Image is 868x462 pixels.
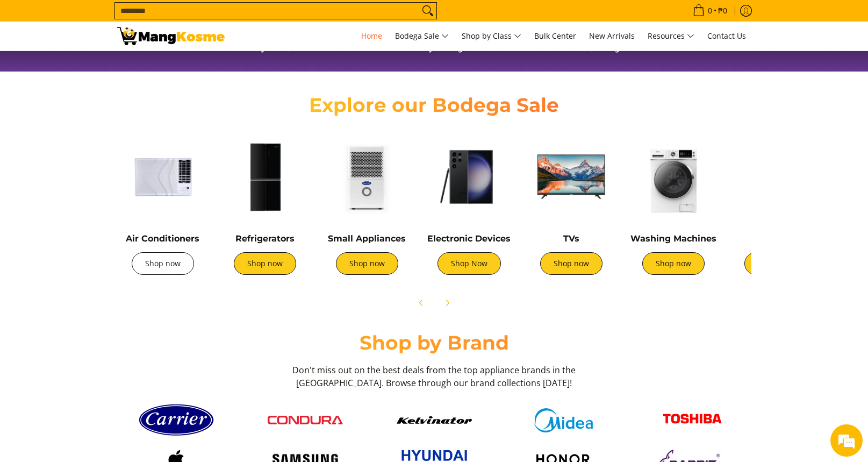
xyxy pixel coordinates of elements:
h3: Don't miss out on the best deals from the top appliance brands in the [GEOGRAPHIC_DATA]. Browse t... [289,364,579,389]
a: Bulk Center [529,22,582,51]
span: Shop by Class [462,30,521,43]
a: Shop now [642,252,705,275]
a: Refrigerators [235,233,295,244]
img: Cookers [730,131,821,223]
img: Kelvinator button 9a26f67e caed 448c 806d e01e406ddbdc [397,416,472,424]
img: Refrigerators [219,131,311,223]
span: ₱0 [716,7,729,15]
a: TVs [563,233,579,244]
img: Midea logo 405e5d5e af7e 429b b899 c48f4df307b6 [526,408,601,432]
span: New Arrivals [589,31,635,41]
img: Carrier logo 1 98356 9b90b2e1 0bd1 49ad 9aa2 9ddb2e94a36b [139,400,214,440]
a: Shop now [336,252,398,275]
nav: Main Menu [235,22,751,51]
h2: Explore our Bodega Sale [278,93,590,117]
span: Bodega Sale [395,30,449,43]
a: Shop Now [437,252,501,275]
a: Midea logo 405e5d5e af7e 429b b899 c48f4df307b6 [504,408,622,432]
a: Home [356,22,388,51]
span: Home [361,31,382,41]
a: Bodega Sale [390,22,454,51]
a: New Arrivals [584,22,640,51]
a: Shop now [132,252,194,275]
a: Air Conditioners [126,233,199,244]
span: Contact Us [707,31,746,41]
a: Shop now [744,252,807,275]
a: Kelvinator button 9a26f67e caed 448c 806d e01e406ddbdc [375,416,493,424]
a: Contact Us [702,22,751,51]
img: Washing Machines [628,131,719,223]
a: Shop now [234,252,296,275]
a: Carrier logo 1 98356 9b90b2e1 0bd1 49ad 9aa2 9ddb2e94a36b [117,400,235,440]
img: Electronic Devices [424,131,515,223]
img: Mang Kosme: Your Home Appliances Warehouse Sale Partner! [117,27,225,45]
a: Shop by Class [456,22,527,51]
span: Resources [648,30,694,43]
button: Search [419,3,436,19]
a: Washing Machines [630,233,716,244]
a: Shop now [540,252,602,275]
span: • [690,5,730,17]
button: Previous [410,291,433,315]
img: Condura logo red [268,416,343,424]
a: Resources [642,22,700,51]
a: Toshiba logo [633,406,751,435]
img: TVs [526,131,617,223]
img: Air Conditioners [117,131,209,223]
img: Toshiba logo [655,406,730,435]
a: Electronic Devices [427,233,511,244]
span: Bulk Center [534,31,576,41]
a: Condura logo red [246,416,364,424]
a: Small Appliances [328,233,406,244]
img: Small Appliances [321,131,413,223]
h2: Shop by Brand [117,331,751,355]
button: Next [435,291,459,315]
span: 0 [706,7,714,15]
